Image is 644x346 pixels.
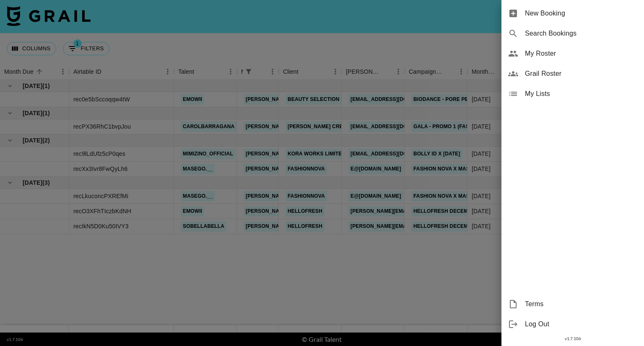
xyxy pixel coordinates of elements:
[501,44,644,64] div: My Roster
[525,49,637,59] span: My Roster
[501,23,644,44] div: Search Bookings
[501,3,644,23] div: New Booking
[525,89,637,99] span: My Lists
[501,84,644,104] div: My Lists
[525,28,637,39] span: Search Bookings
[501,294,644,314] div: Terms
[525,319,637,329] span: Log Out
[525,299,637,309] span: Terms
[501,334,644,343] div: v 1.7.106
[501,314,644,334] div: Log Out
[501,64,644,84] div: Grail Roster
[525,8,637,18] span: New Booking
[525,69,637,79] span: Grail Roster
